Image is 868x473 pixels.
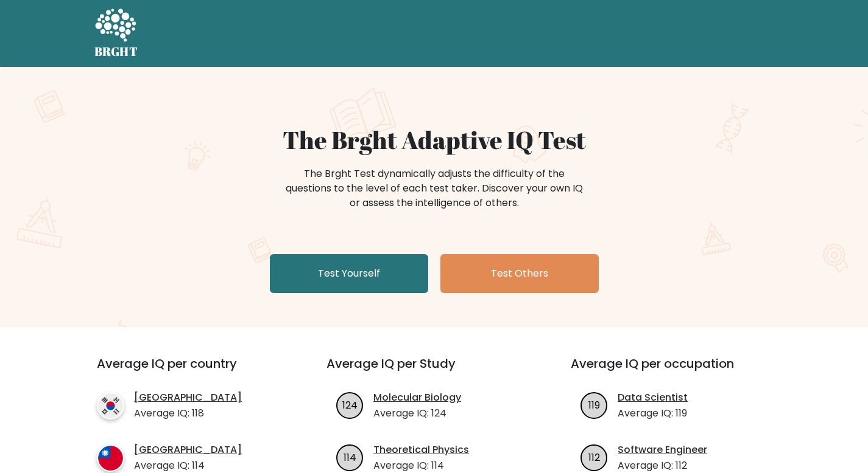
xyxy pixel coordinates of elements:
text: 112 [588,450,600,464]
a: Software Engineer [618,443,707,457]
h5: BRGHT [94,44,138,59]
text: 124 [342,398,358,412]
a: [GEOGRAPHIC_DATA] [134,443,242,457]
p: Average IQ: 119 [618,406,688,421]
a: Theoretical Physics [373,443,469,457]
p: Average IQ: 114 [373,458,469,473]
img: country [97,392,124,419]
p: Average IQ: 118 [134,406,242,421]
a: Molecular Biology [373,390,461,405]
h3: Average IQ per country [97,356,283,385]
p: Average IQ: 124 [373,406,461,421]
div: The Brght Test dynamically adjusts the difficulty of the questions to the level of each test take... [282,167,587,210]
a: Test Yourself [270,254,428,293]
a: [GEOGRAPHIC_DATA] [134,390,242,405]
h3: Average IQ per Study [326,356,542,385]
text: 114 [344,450,356,464]
p: Average IQ: 112 [618,458,707,473]
h3: Average IQ per occupation [571,356,786,385]
img: country [97,444,124,472]
text: 119 [588,398,600,412]
a: Data Scientist [618,390,688,405]
a: Test Others [440,254,599,293]
p: Average IQ: 114 [134,458,242,473]
h1: The Brght Adaptive IQ Test [137,125,732,154]
a: BRGHT [94,5,138,62]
